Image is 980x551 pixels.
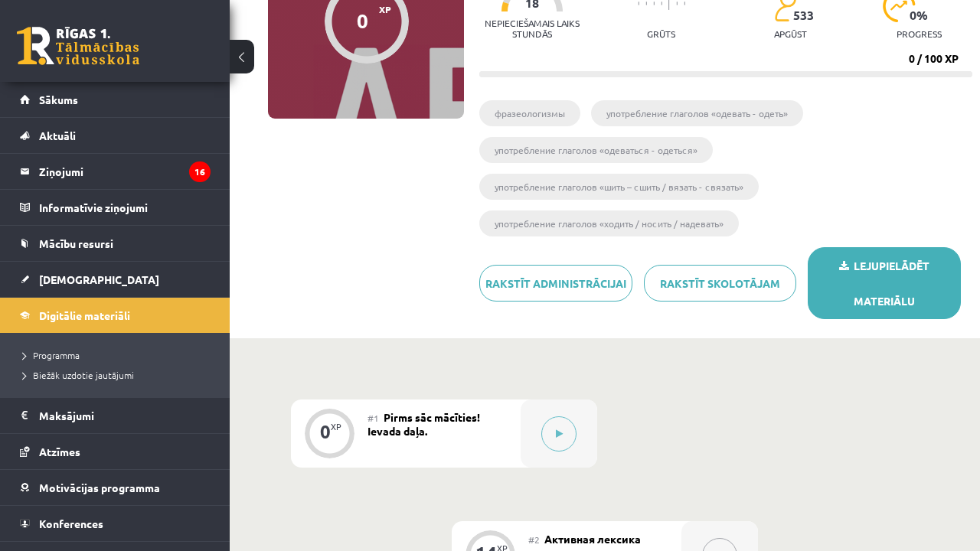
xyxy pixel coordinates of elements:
[23,349,80,361] span: Programma
[39,481,160,494] span: Motivācijas programma
[20,506,211,541] a: Konferences
[528,533,540,546] span: #2
[591,100,803,126] li: употребление глаголов «одевать - одеть»
[910,8,929,22] span: 0 %
[647,28,675,39] p: Grūts
[331,422,341,431] div: XP
[544,532,641,546] span: Активная лексика
[774,28,807,39] p: apgūst
[379,4,391,15] span: XP
[39,517,103,530] span: Konferences
[644,265,797,302] a: Rakstīt skolotājam
[39,190,211,225] legend: Informatīvie ziņojumi
[793,8,814,22] span: 533
[23,369,134,381] span: Biežāk uzdotie jautājumi
[39,398,211,433] legend: Maksājumi
[20,226,211,261] a: Mācību resursi
[653,2,655,5] img: icon-short-line-57e1e144782c952c97e751825c79c345078a6d821885a25fce030b3d8c18986b.svg
[638,2,639,5] img: icon-short-line-57e1e144782c952c97e751825c79c345078a6d821885a25fce030b3d8c18986b.svg
[20,298,211,333] a: Digitālie materiāli
[367,410,480,438] span: Pirms sāc mācīties! Ievada daļa.
[39,236,113,250] span: Mācību resursi
[479,265,632,302] a: Rakstīt administrācijai
[23,348,214,362] a: Programma
[479,174,759,200] li: употребление глаголов «шить – сшить / вязать - связать»
[897,28,942,39] p: progress
[357,9,368,32] div: 0
[20,154,211,189] a: Ziņojumi16
[20,470,211,505] a: Motivācijas programma
[367,412,379,424] span: #1
[20,190,211,225] a: Informatīvie ziņojumi
[645,2,647,5] img: icon-short-line-57e1e144782c952c97e751825c79c345078a6d821885a25fce030b3d8c18986b.svg
[39,93,78,106] span: Sākums
[20,398,211,433] a: Maksājumi
[320,425,331,439] div: 0
[39,272,159,286] span: [DEMOGRAPHIC_DATA]
[39,308,130,322] span: Digitālie materiāli
[808,247,961,319] a: Lejupielādēt materiālu
[39,154,211,189] legend: Ziņojumi
[23,368,214,382] a: Biežāk uzdotie jautājumi
[20,118,211,153] a: Aktuāli
[20,262,211,297] a: [DEMOGRAPHIC_DATA]
[39,445,80,458] span: Atzīmes
[479,137,713,163] li: употребление глаголов «одеваться - одеться»
[676,2,678,5] img: icon-short-line-57e1e144782c952c97e751825c79c345078a6d821885a25fce030b3d8c18986b.svg
[479,210,739,236] li: употребление глаголов «ходить / носить / надевать»
[661,2,662,5] img: icon-short-line-57e1e144782c952c97e751825c79c345078a6d821885a25fce030b3d8c18986b.svg
[20,82,211,117] a: Sākums
[20,434,211,469] a: Atzīmes
[479,18,586,39] p: Nepieciešamais laiks stundās
[479,100,580,126] li: фразеологизмы
[39,129,76,142] span: Aktuāli
[17,27,139,65] a: Rīgas 1. Tālmācības vidusskola
[684,2,685,5] img: icon-short-line-57e1e144782c952c97e751825c79c345078a6d821885a25fce030b3d8c18986b.svg
[189,161,211,182] i: 16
